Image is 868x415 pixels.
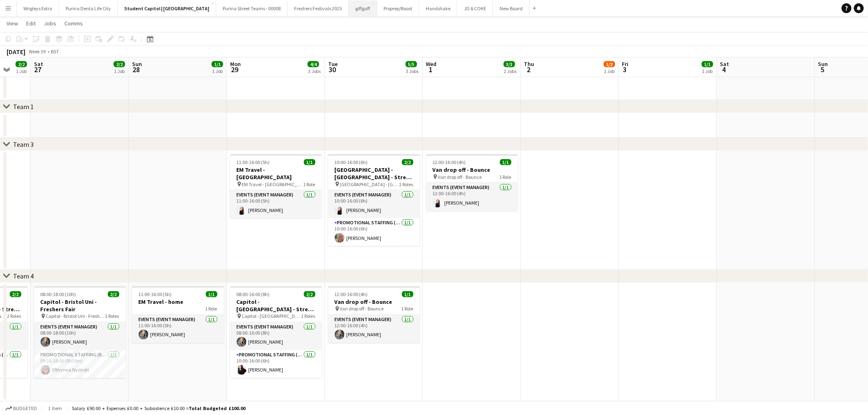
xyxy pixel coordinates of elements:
div: Team 4 [13,272,34,280]
span: 2/2 [114,61,125,67]
button: Budgeted [4,404,38,413]
button: Student Capitol | [GEOGRAPHIC_DATA] [118,0,216,16]
span: 28 [131,65,142,74]
button: Proprep/Boost [377,0,419,16]
button: Wrigleys Extra [17,0,59,16]
span: 1 Role [206,306,217,312]
span: 4/4 [308,61,319,67]
span: 2 Roles [302,313,315,319]
app-job-card: 08:00-18:00 (10h)2/2Capitol - Bristol Uni - Freshers Fair Capitol - Bristol Uni - Freshers Fair2 ... [34,286,126,378]
div: Team 1 [13,103,34,111]
button: JD & COKE [457,0,493,16]
span: 4 [719,65,729,74]
span: View [7,20,18,27]
div: 1 Job [212,68,223,74]
app-job-card: 10:00-16:00 (6h)2/2[GEOGRAPHIC_DATA] - [GEOGRAPHIC_DATA] - Street Team [GEOGRAPHIC_DATA] - [GEOGR... [328,154,420,246]
div: 3 Jobs [406,68,419,74]
app-card-role: Events (Event Manager)1/108:00-18:00 (10h)[PERSON_NAME] [34,322,126,350]
a: View [3,18,21,29]
span: 2/2 [402,159,413,165]
div: 1 Job [16,68,27,74]
div: 1 Job [114,68,125,74]
span: Comms [64,20,83,27]
span: 12:00-16:00 (4h) [335,291,368,297]
span: Fri [622,60,629,68]
span: 2/2 [16,61,27,67]
span: 1/1 [402,291,413,297]
span: Capitol - Bristol Uni - Freshers Fair [46,313,105,319]
div: Salary £90.00 + Expenses £0.00 + Subsistence £10.00 = [72,405,245,411]
span: 1 Role [402,306,413,312]
app-job-card: 12:00-16:00 (4h)1/1Van drop off - Bounce Van drop off - Bounce1 RoleEvents (Event Manager)1/112:0... [328,286,420,343]
span: Sun [132,60,142,68]
span: 1/1 [702,61,713,67]
span: 1/1 [206,291,217,297]
app-card-role: Events (Event Manager)1/111:00-16:00 (5h)[PERSON_NAME] [132,315,224,343]
div: 1 Job [702,68,713,74]
span: 10:00-16:00 (6h) [335,159,368,165]
span: 1 Role [304,181,315,187]
span: 11:00-16:00 (5h) [237,159,270,165]
span: Van drop off - Bounce [438,174,482,180]
span: 3 [621,65,629,74]
h3: Van drop off - Bounce [328,298,420,306]
app-job-card: 12:00-16:00 (4h)1/1Van drop off - Bounce Van drop off - Bounce1 RoleEvents (Event Manager)1/112:0... [426,154,518,211]
button: Purina Street Teams - 00008 [216,0,288,16]
h3: [GEOGRAPHIC_DATA] - [GEOGRAPHIC_DATA] - Street Team [328,166,420,181]
div: 3 Jobs [308,68,321,74]
button: Handshake [419,0,457,16]
span: 08:00-16:00 (8h) [237,291,270,297]
app-card-role: Events (Event Manager)1/111:00-16:00 (5h)[PERSON_NAME] [230,190,322,218]
span: 2 [523,65,535,74]
span: Sat [720,60,729,68]
h3: Van drop off - Bounce [426,166,518,173]
span: 1/1 [212,61,223,67]
div: BST [51,48,59,55]
div: [DATE] [7,48,25,56]
a: Jobs [41,18,59,29]
button: giffgaff [349,0,377,16]
span: 12:00-16:00 (4h) [433,159,466,165]
span: Van drop off - Bounce [340,306,384,312]
div: 1 Job [604,68,615,74]
h3: EM Travel - home [132,298,224,306]
app-card-role: Events (Event Manager)1/110:00-16:00 (6h)[PERSON_NAME] [328,190,420,218]
h3: Capitol - Bristol Uni - Freshers Fair [34,298,126,313]
app-card-role: Promotional Staffing (Brand Ambassadors)1/110:00-16:00 (6h)[PERSON_NAME] [328,218,420,246]
span: 1 item [45,405,65,411]
app-card-role: Promotional Staffing (Brand Ambassadors)1/110:00-16:00 (6h)[PERSON_NAME] [230,350,322,378]
h3: Capitol - [GEOGRAPHIC_DATA] - Street Team [230,298,322,313]
button: New Board [493,0,530,16]
app-job-card: 11:00-16:00 (5h)1/1EM Travel - [GEOGRAPHIC_DATA] EM Travel - [GEOGRAPHIC_DATA]1 RoleEvents (Event... [230,154,322,218]
app-card-role: Events (Event Manager)1/108:00-16:00 (8h)[PERSON_NAME] [230,322,322,350]
span: 1 Role [500,174,512,180]
span: 1 [425,65,437,74]
span: 11:00-16:00 (5h) [139,291,172,297]
app-card-role: Promotional Staffing (Brand Ambassadors)1/109:30-18:00 (8h30m)Efthymia Nydrioti [34,350,126,378]
span: EM Travel - [GEOGRAPHIC_DATA] [242,181,304,187]
span: 30 [327,65,338,74]
span: Wed [426,60,437,68]
span: Capitol - [GEOGRAPHIC_DATA] - Street Team [242,313,302,319]
span: Sun [818,60,828,68]
app-card-role: Events (Event Manager)1/112:00-16:00 (4h)[PERSON_NAME] [426,183,518,211]
span: 5 [817,65,828,74]
div: Team 3 [13,140,34,148]
button: Freshers Festivals 2025 [288,0,349,16]
span: 2/2 [10,291,21,297]
span: Edit [26,20,36,27]
span: Week 39 [27,48,48,55]
span: Jobs [44,20,56,27]
span: 27 [33,65,43,74]
span: Tue [328,60,338,68]
a: Comms [61,18,86,29]
app-job-card: 11:00-16:00 (5h)1/1EM Travel - home1 RoleEvents (Event Manager)1/111:00-16:00 (5h)[PERSON_NAME] [132,286,224,343]
span: Budgeted [13,406,37,411]
span: Total Budgeted £100.00 [189,405,245,411]
span: 2 Roles [7,313,21,319]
